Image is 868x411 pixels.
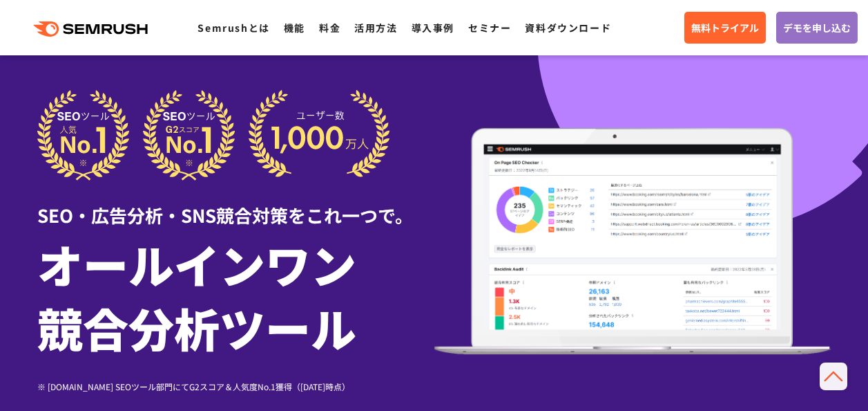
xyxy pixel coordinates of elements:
a: 活用方法 [354,21,397,35]
div: ※ [DOMAIN_NAME] SEOツール部門にてG2スコア＆人気度No.1獲得（[DATE]時点） [37,380,434,393]
a: 料金 [319,21,340,35]
span: 無料トライアル [691,20,759,35]
a: 資料ダウンロード [525,21,611,35]
a: 機能 [284,21,305,35]
a: Semrushとは [197,21,269,35]
a: セミナー [468,21,511,35]
span: デモを申し込む [783,20,851,35]
a: デモを申し込む [776,12,858,44]
a: 導入事例 [412,21,454,35]
a: 無料トライアル [684,12,766,44]
h1: オールインワン 競合分析ツール [37,232,434,359]
div: SEO・広告分析・SNS競合対策をこれ一つで。 [37,181,434,228]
